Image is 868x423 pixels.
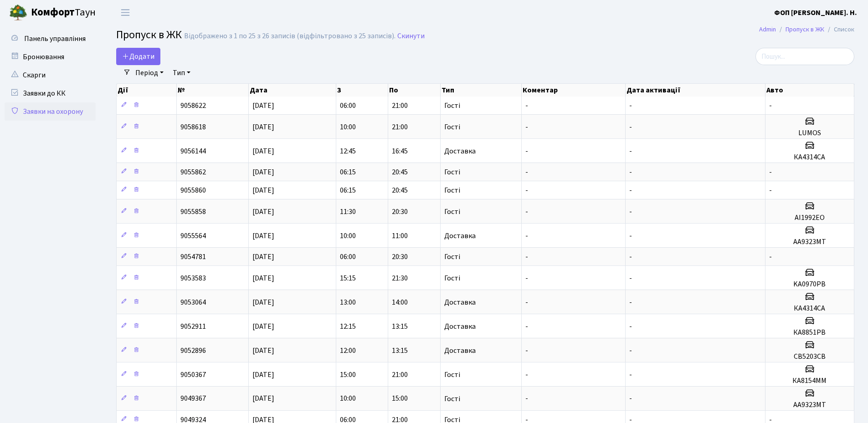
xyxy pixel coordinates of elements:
span: Гості [444,275,460,282]
th: Дата [249,84,336,97]
span: 12:00 [340,346,356,356]
li: Список [824,25,854,35]
nav: breadcrumb [745,20,868,39]
span: 06:15 [340,185,356,195]
span: Доставка [444,347,476,354]
span: 9054781 [180,252,206,262]
span: 20:30 [392,252,408,262]
span: 14:00 [392,297,408,307]
h5: КА4314СА [769,153,850,162]
span: [DATE] [252,122,274,132]
span: 9053583 [180,273,206,283]
span: 10:00 [340,394,356,404]
span: [DATE] [252,370,274,380]
span: - [525,273,528,283]
span: - [525,321,528,331]
span: 21:00 [392,122,408,132]
a: Період [132,65,167,81]
span: 9053064 [180,297,206,307]
span: - [629,370,632,380]
input: Пошук... [755,48,854,65]
span: 9058622 [180,101,206,111]
span: Гості [444,187,460,194]
span: 21:00 [392,101,408,111]
span: - [629,207,632,217]
a: Тип [169,65,194,81]
span: Гості [444,102,460,109]
span: - [525,207,528,217]
span: - [629,252,632,262]
img: logo.png [9,4,27,22]
span: - [525,185,528,195]
span: - [629,185,632,195]
span: 15:00 [340,370,356,380]
a: ФОП [PERSON_NAME]. Н. [774,7,857,18]
a: Admin [759,25,776,34]
button: Переключити навігацію [114,5,137,20]
a: Заявки на охорону [5,102,96,121]
span: 06:15 [340,167,356,177]
span: Гості [444,123,460,131]
span: 11:30 [340,207,356,217]
span: 06:00 [340,101,356,111]
a: Додати [116,48,160,65]
span: - [629,146,632,156]
b: ФОП [PERSON_NAME]. Н. [774,8,857,18]
h5: LUMOS [769,129,850,138]
span: 11:00 [392,231,408,241]
span: 20:30 [392,207,408,217]
span: - [629,394,632,404]
span: [DATE] [252,321,274,331]
h5: KA0970PB [769,280,850,289]
a: Скарги [5,66,96,84]
span: [DATE] [252,167,274,177]
span: Доставка [444,299,476,306]
a: Бронювання [5,48,96,66]
th: Тип [441,84,522,97]
span: - [629,101,632,111]
span: 9055564 [180,231,206,241]
h5: КА8154ММ [769,377,850,385]
th: З [336,84,388,97]
span: - [525,167,528,177]
span: [DATE] [252,185,274,195]
span: 9055858 [180,207,206,217]
span: - [525,346,528,356]
h5: КА4314СА [769,304,850,313]
span: Доставка [444,323,476,330]
span: 15:15 [340,273,356,283]
th: Дії [117,84,177,97]
span: 20:45 [392,185,408,195]
span: 16:45 [392,146,408,156]
th: Авто [765,84,854,97]
a: Панель управління [5,30,96,48]
h5: АА9323МТ [769,401,850,409]
h5: СВ5203СВ [769,352,850,361]
span: 12:45 [340,146,356,156]
span: 9052896 [180,346,206,356]
span: - [629,297,632,307]
span: - [629,167,632,177]
th: Дата активації [626,84,765,97]
span: 15:00 [392,394,408,404]
div: Відображено з 1 по 25 з 26 записів (відфільтровано з 25 записів). [184,32,395,41]
span: [DATE] [252,146,274,156]
span: 9055860 [180,185,206,195]
span: - [525,297,528,307]
span: [DATE] [252,346,274,356]
span: 12:15 [340,321,356,331]
span: - [629,231,632,241]
span: - [769,252,772,262]
span: 9056144 [180,146,206,156]
span: [DATE] [252,394,274,404]
span: Гості [444,395,460,403]
span: Доставка [444,232,476,240]
span: - [629,122,632,132]
span: 06:00 [340,252,356,262]
span: - [525,146,528,156]
h5: КА8851РВ [769,328,850,337]
span: - [525,394,528,404]
span: - [769,185,772,195]
span: 13:00 [340,297,356,307]
span: 9050367 [180,370,206,380]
